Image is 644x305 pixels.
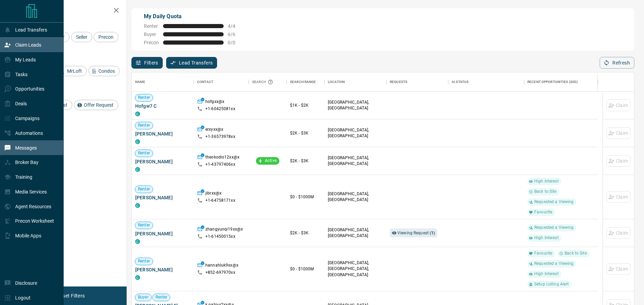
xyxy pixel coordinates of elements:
[328,155,383,167] p: [GEOGRAPHIC_DATA], [GEOGRAPHIC_DATA]
[205,190,222,198] p: jibrxx@x
[65,68,84,74] span: MrLoft
[532,189,559,195] span: Back to Site
[386,72,448,92] div: Requests
[135,203,140,208] div: condos.ca
[290,194,321,200] p: $0 - $1000M
[600,57,634,69] button: Refresh
[397,231,435,235] span: Viewing Request
[131,57,163,69] button: Filters
[74,100,118,110] div: Offer Request
[52,290,89,302] button: Reset Filters
[135,158,190,165] span: [PERSON_NAME]
[166,57,217,69] button: Lead Transfers
[88,66,120,76] div: Condos
[562,250,590,256] span: Back to Site
[205,134,235,140] p: +1- 36573978xx
[328,127,383,139] p: [GEOGRAPHIC_DATA], [GEOGRAPHIC_DATA]
[135,112,140,116] div: condos.ca
[135,186,153,192] span: Renter
[290,230,321,236] p: $2K - $3K
[94,32,118,42] div: Precon
[452,72,469,92] div: AI Status
[22,7,120,15] h2: Filters
[135,95,153,101] span: Renter
[197,72,213,92] div: Contact
[252,72,275,92] div: Search
[205,234,235,239] p: +1- 61450015xx
[290,130,321,136] p: $2K - $3K
[532,199,576,205] span: Requested a Viewing
[228,40,243,45] span: 0 / 0
[328,260,383,278] p: [GEOGRAPHIC_DATA], [GEOGRAPHIC_DATA], [GEOGRAPHIC_DATA]
[290,72,316,92] div: Search Range
[524,72,598,92] div: Recent Opportunities (30d)
[532,209,555,215] span: Favourite
[430,231,435,235] strong: ( 1 )
[328,72,345,92] div: Location
[135,167,140,172] div: condos.ca
[144,12,243,21] p: My Daily Quota
[135,150,153,156] span: Renter
[205,162,235,167] p: +1- 43797406xx
[290,158,321,164] p: $2K - $3K
[153,294,170,300] span: Renter
[328,99,383,111] p: [GEOGRAPHIC_DATA], [GEOGRAPHIC_DATA]
[324,72,386,92] div: Location
[205,127,223,134] p: erxyxx@x
[205,270,235,275] p: +852- 697970xx
[194,72,249,92] div: Contact
[135,122,153,128] span: Renter
[390,72,407,92] div: Requests
[205,262,238,270] p: hannahluk9xx@x
[532,250,555,256] span: Favourite
[57,66,87,76] div: MrLoft
[135,194,190,201] span: [PERSON_NAME]
[262,158,279,164] span: Active
[448,72,524,92] div: AI Status
[228,32,243,37] span: 6 / 6
[135,239,140,244] div: condos.ca
[205,154,239,162] p: theokodio12xx@x
[135,72,146,92] div: Name
[135,222,153,228] span: Renter
[205,226,243,234] p: zhangyunqi19xx@x
[135,275,140,280] div: condos.ca
[82,102,116,108] span: Offer Request
[135,103,190,109] span: Hofgw7 C
[96,34,116,40] span: Precon
[290,102,321,108] p: $1K - $2K
[205,99,224,106] p: hofgxx@x
[205,198,235,203] p: +1- 64758171xx
[135,139,140,144] div: condos.ca
[135,230,190,237] span: [PERSON_NAME]
[532,261,576,267] span: Requested a Viewing
[532,225,576,231] span: Requested a Viewing
[287,72,324,92] div: Search Range
[71,32,92,42] div: Seller
[228,23,243,29] span: 4 / 4
[328,191,383,203] p: [GEOGRAPHIC_DATA], [GEOGRAPHIC_DATA]
[96,68,117,74] span: Condos
[74,34,90,40] span: Seller
[527,72,578,92] div: Recent Opportunities (30d)
[135,130,190,137] span: [PERSON_NAME]
[532,271,561,277] span: High Interest
[132,72,194,92] div: Name
[144,23,159,29] span: Renter
[205,106,235,112] p: +1- 60425081xx
[144,40,159,45] span: Precon
[144,32,159,37] span: Buyer
[135,294,151,300] span: Buyer
[390,228,437,237] div: Viewing Request (1)
[135,258,153,264] span: Renter
[135,266,190,273] span: [PERSON_NAME]
[532,281,571,287] span: Setup Listing Alert
[532,235,561,241] span: High Interest
[532,178,561,184] span: High Interest
[290,266,321,272] p: $0 - $1000M
[328,227,383,239] p: [GEOGRAPHIC_DATA], [GEOGRAPHIC_DATA]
